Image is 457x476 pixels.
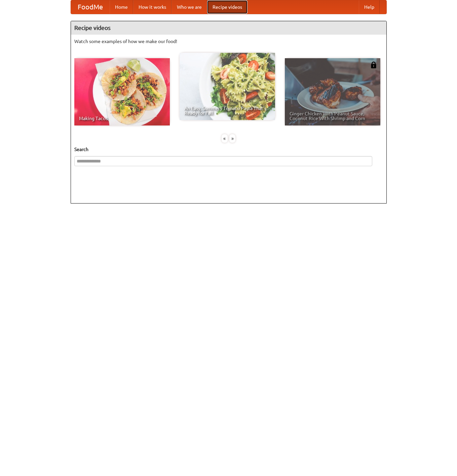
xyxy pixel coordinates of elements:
a: An Easy, Summery Tomato Pasta That's Ready for Fall [180,53,275,120]
a: Making Tacos [74,58,170,125]
a: Recipe videos [207,0,247,14]
a: Help [359,0,380,14]
div: « [222,134,228,143]
h4: Recipe videos [71,21,386,35]
div: » [229,134,235,143]
a: FoodMe [71,0,110,14]
p: Watch some examples of how we make our food! [74,38,383,45]
img: 483408.png [370,62,377,68]
span: Making Tacos [79,116,165,121]
h5: Search [74,146,383,153]
a: How it works [133,0,172,14]
span: An Easy, Summery Tomato Pasta That's Ready for Fall [184,106,270,115]
a: Home [110,0,133,14]
a: Who we are [172,0,207,14]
